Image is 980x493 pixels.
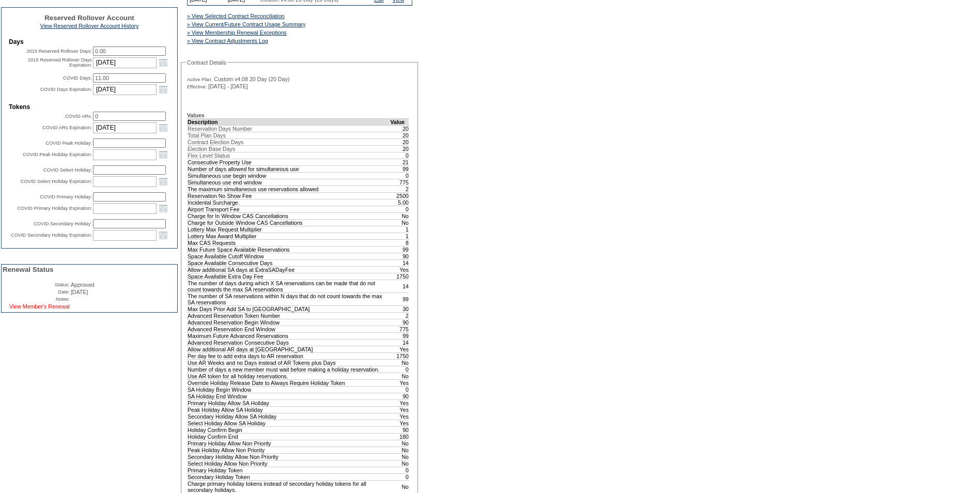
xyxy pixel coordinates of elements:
[188,453,390,460] td: Secondary Holiday Allow Non Priority
[188,246,390,253] td: Max Future Space Available Reservations
[390,467,409,473] td: 0
[188,206,390,212] td: Airport Transport Fee
[188,179,390,186] td: Simultaneous use end window
[187,38,268,44] a: » View Contract Adjustments Log
[390,426,409,433] td: 90
[390,440,409,446] td: No
[390,332,409,339] td: 99
[390,192,409,199] td: 2500
[188,480,390,493] td: Charge primary holiday tokens instead of secondary holiday tokens for all secondary holidays.
[208,83,248,89] span: [DATE] - [DATE]
[188,239,390,246] td: Max CAS Requests
[390,132,409,138] td: 20
[390,312,409,319] td: 2
[188,460,390,467] td: Select Holiday Allow Non Priority
[187,84,207,90] span: Effective:
[188,152,230,159] span: Flex Level Status
[188,126,252,132] span: Reservation Days Number
[188,339,390,346] td: Advanced Reservation Consecutive Days
[390,199,409,206] td: 5.00
[188,346,390,352] td: Allow additional AR days at [GEOGRAPHIC_DATA]
[158,84,169,95] a: Open the calendar popup.
[42,125,92,130] label: COVID ARs Expiration:
[390,138,409,145] td: 20
[43,167,92,173] label: COVID Select Holiday:
[3,289,70,295] td: Date:
[17,206,92,211] label: COVID Primary Holiday Expiration:
[188,305,390,312] td: Max Days Prior Add SA to [GEOGRAPHIC_DATA]
[390,206,409,212] td: 0
[71,289,88,295] span: [DATE]
[390,239,409,246] td: 8
[188,226,390,233] td: Lottery Max Request Multiplier
[390,352,409,359] td: 1750
[390,393,409,399] td: 90
[188,312,390,319] td: Advanced Reservation Token Number
[390,212,409,219] td: No
[188,186,390,192] td: The maximum simultaneous use reservations allowed
[188,426,390,433] td: Holiday Confirm Begin
[9,103,170,111] td: Tokens
[188,233,390,239] td: Lottery Max Award Multiplier
[34,221,92,226] label: COVID Secondary Holiday:
[390,152,409,159] td: 0
[188,406,390,413] td: Peak Holiday Allow SA Holiday
[158,57,169,68] a: Open the calendar popup.
[188,132,226,138] span: Total Plan Days
[188,199,390,206] td: Incidental Surcharge.
[188,273,390,280] td: Space Available Extra Day Fee
[390,259,409,266] td: 14
[63,75,92,81] label: COVID Days:
[158,176,169,187] a: Open the calendar popup.
[390,179,409,186] td: 775
[40,23,139,29] a: View Reserved Rollover Account History
[390,379,409,386] td: Yes
[390,292,409,305] td: 99
[9,38,170,45] td: Days
[188,399,390,406] td: Primary Holiday Allow SA Holiday
[188,212,390,219] td: Charge for In Window CAS Cancellations
[390,118,409,125] td: Value
[3,282,70,288] td: Status:
[188,440,390,446] td: Primary Holiday Allow Non Priority
[21,179,92,184] label: COVID Select Holiday Expiration:
[390,420,409,426] td: Yes
[188,373,390,379] td: Use AR token for all holiday reservations.
[158,149,169,160] a: Open the calendar popup.
[390,473,409,480] td: 0
[188,352,390,359] td: Per day fee to add extra days to AR reservation
[390,253,409,259] td: 90
[188,280,390,292] td: The number of days during which X SA reservations can be made that do not count towards the max S...
[188,366,390,373] td: Number of days a new member must wait before making a holiday reservation.
[186,59,227,66] legend: Contract Details
[188,379,390,386] td: Override Holiday Release Date to Always Require Holiday Token
[188,192,390,199] td: Reservation No Show Fee
[188,467,390,473] td: Primary Holiday Token
[390,480,409,493] td: No
[390,446,409,453] td: No
[390,273,409,280] td: 1750
[187,13,285,19] a: » View Selected Contract Reconciliation
[188,319,390,326] td: Advanced Reservation Begin Window
[390,433,409,440] td: 180
[188,473,390,480] td: Secondary Holiday Token
[188,219,390,226] td: Charge for Outside Window CAS Cancellations
[11,233,92,238] label: COVID Secondary Holiday Expiration:
[188,172,390,179] td: Simultaneous use begin window
[158,203,169,214] a: Open the calendar popup.
[390,305,409,312] td: 30
[188,393,390,399] td: SA Holiday End Window
[390,186,409,192] td: 2
[390,460,409,467] td: No
[158,122,169,133] a: Open the calendar popup.
[44,14,134,22] span: Reserved Rollover Account
[390,406,409,413] td: Yes
[188,420,390,426] td: Select Holiday Allow SA Holiday
[188,413,390,420] td: Secondary Holiday Allow SA Holiday
[188,386,390,393] td: SA Holiday Begin Window
[390,145,409,152] td: 20
[390,453,409,460] td: No
[40,87,92,92] label: COVID Days Expiration:
[390,219,409,226] td: No
[187,112,205,118] b: Values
